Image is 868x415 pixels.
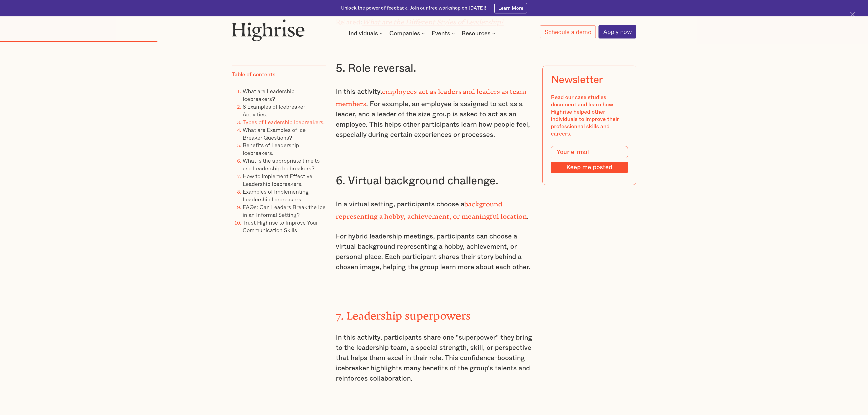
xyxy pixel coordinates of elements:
div: Individuals [349,31,378,36]
div: Read our case studies document and learn how Highrise helped other individuals to improve their p... [551,94,628,138]
a: Learn More [494,3,527,13]
div: Resources [462,31,490,36]
div: Events [431,31,450,36]
p: For hybrid leadership meetings, participants can choose a virtual background representing a hobby... [336,231,532,272]
p: In this activity, participants share one "superpower" they bring to the leadership team, a specia... [336,333,532,384]
div: Unlock the power of feedback. Join our free workshop on [DATE]! [341,5,486,12]
img: Highrise logo [232,19,305,41]
a: What are Leadership Icebreakers? [243,87,295,103]
a: Schedule a demo [540,25,596,38]
div: Companies [389,31,426,36]
div: Companies [389,31,420,36]
form: Modal Form [551,146,628,173]
div: Events [431,31,456,36]
input: Your e-mail [551,146,628,158]
strong: 7. Leadership superpowers [336,310,471,317]
a: 8 Examples of Icebreaker Activities. [243,102,305,118]
img: Cross icon [850,12,855,17]
div: Table of contents [232,71,275,79]
a: FAQs: Can Leaders Break the Ice in an Informal Setting? [243,203,326,219]
p: In this activity, . For example, an employee is assigned to act as a leader, and a leader of the ... [336,85,532,140]
a: Apply now [598,25,636,38]
h3: 6. Virtual background challenge. [336,174,532,188]
p: In a virtual setting, participants choose a . [336,197,532,222]
a: Types of Leadership Icebreakers. [243,118,325,126]
div: Resources [462,31,496,36]
div: Individuals [349,31,384,36]
input: Keep me posted [551,162,628,173]
a: Examples of Implementing Leadership Icebreakers. [243,187,309,203]
strong: background representing a hobby, achievement, or meaningful location [336,200,527,217]
a: Trust Highrise to Improve Your Communication Skills [243,218,318,234]
a: How to implement Effective Leadership Icebreakers. [243,172,312,188]
a: What are Examples of Ice Breaker Questions? [243,125,306,141]
strong: employees act as leaders and leaders as team members [336,87,526,104]
a: Benefits of Leadership Icebreakers. [243,141,299,157]
a: What is the appropriate time to use Leadership Icebreakers? [243,156,320,172]
div: Newsletter [551,74,603,86]
h3: 5. Role reversal. [336,61,532,75]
